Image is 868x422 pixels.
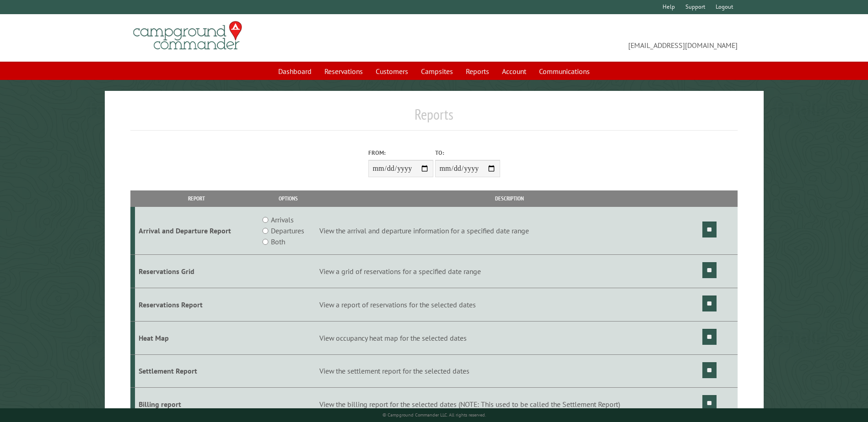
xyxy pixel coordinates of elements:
[496,63,532,80] a: Account
[130,18,245,53] img: Campground Commander
[135,354,258,388] td: Settlement Report
[319,63,368,80] a: Reservations
[271,236,285,247] label: Both
[318,255,701,288] td: View a grid of reservations for a specified date range
[135,207,258,255] td: Arrival and Departure Report
[460,63,495,80] a: Reports
[415,63,458,80] a: Campsites
[435,148,500,157] label: To:
[135,388,258,421] td: Billing report
[368,148,433,157] label: From:
[534,63,595,80] a: Communications
[273,63,317,80] a: Dashboard
[318,190,701,206] th: Description
[370,63,414,80] a: Customers
[258,190,318,206] th: Options
[130,105,737,131] h1: Reports
[318,388,701,421] td: View the billing report for the selected dates (NOTE: This used to be called the Settlement Report)
[271,225,304,236] label: Departures
[135,321,258,354] td: Heat Map
[135,190,258,206] th: Report
[135,288,258,321] td: Reservations Report
[318,321,701,354] td: View occupancy heat map for the selected dates
[318,207,701,255] td: View the arrival and departure information for a specified date range
[383,412,486,418] small: © Campground Commander LLC. All rights reserved.
[434,25,738,51] span: [EMAIL_ADDRESS][DOMAIN_NAME]
[318,288,701,321] td: View a report of reservations for the selected dates
[135,255,258,288] td: Reservations Grid
[318,354,701,388] td: View the settlement report for the selected dates
[271,214,294,225] label: Arrivals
